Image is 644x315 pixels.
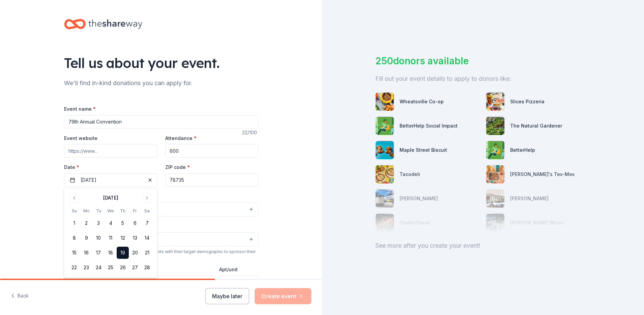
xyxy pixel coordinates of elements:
[375,73,591,84] div: Fill out your event details to apply to donors like:
[165,164,190,171] label: ZIP code
[142,193,152,203] button: Go to next month
[510,146,535,154] div: BetterHelp
[117,261,129,274] button: 26
[141,217,153,229] button: 7
[105,217,117,229] button: 4
[375,54,591,68] div: 250 donors available
[219,266,238,273] label: Apt/unit
[117,217,129,229] button: 5
[400,122,458,130] div: BetterHelp Social Impact
[105,261,117,274] button: 25
[105,207,117,214] th: Wednesday
[103,194,118,202] div: [DATE]
[80,217,92,229] button: 2
[376,117,394,135] img: photo for BetterHelp Social Impact
[68,261,80,274] button: 22
[64,202,258,216] button: Select
[64,115,258,129] input: Spring Fundraiser
[205,288,249,304] button: Maybe later
[129,207,141,214] th: Friday
[80,207,92,214] th: Monday
[69,193,79,203] button: Go to previous month
[510,98,545,106] div: Slices Pizzeria
[92,207,105,214] th: Tuesday
[165,135,197,142] label: Attendance
[141,232,153,244] button: 14
[129,261,141,274] button: 27
[80,261,92,274] button: 23
[64,106,96,112] label: Event name
[129,232,141,244] button: 13
[105,247,117,259] button: 18
[64,144,157,157] input: https://www...
[400,98,444,106] div: Wheatsville Co-op
[165,144,258,157] input: 20
[92,217,105,229] button: 3
[141,207,153,214] th: Saturday
[486,93,504,111] img: photo for Slices Pizzeria
[80,232,92,244] button: 9
[242,129,258,137] div: 22 /100
[375,240,591,251] div: See more after you create your event!
[165,173,258,187] input: 12345 (U.S. only)
[64,135,97,142] label: Event website
[80,247,92,259] button: 16
[64,164,157,171] label: Date
[92,247,105,259] button: 17
[105,232,117,244] button: 11
[64,173,157,187] button: [DATE]
[117,232,129,244] button: 12
[68,247,80,259] button: 15
[64,54,258,72] div: Tell us about your event.
[219,276,258,289] input: #
[68,207,80,214] th: Sunday
[486,117,504,135] img: photo for The Natural Gardener
[64,249,258,260] div: We use this information to help brands find events with their target demographic to sponsor their...
[510,122,562,130] div: The Natural Gardener
[68,217,80,229] button: 1
[376,93,394,111] img: photo for Wheatsville Co-op
[129,247,141,259] button: 20
[141,261,153,274] button: 28
[486,141,504,159] img: photo for BetterHelp
[129,217,141,229] button: 6
[117,207,129,214] th: Thursday
[11,289,29,303] button: Back
[141,247,153,259] button: 21
[68,232,80,244] button: 8
[92,261,105,274] button: 24
[64,232,258,246] button: Select
[92,232,105,244] button: 10
[376,141,394,159] img: photo for Maple Street Biscuit
[117,247,129,259] button: 19
[64,78,258,89] div: We'll find in-kind donations you can apply for.
[400,146,447,154] div: Maple Street Biscuit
